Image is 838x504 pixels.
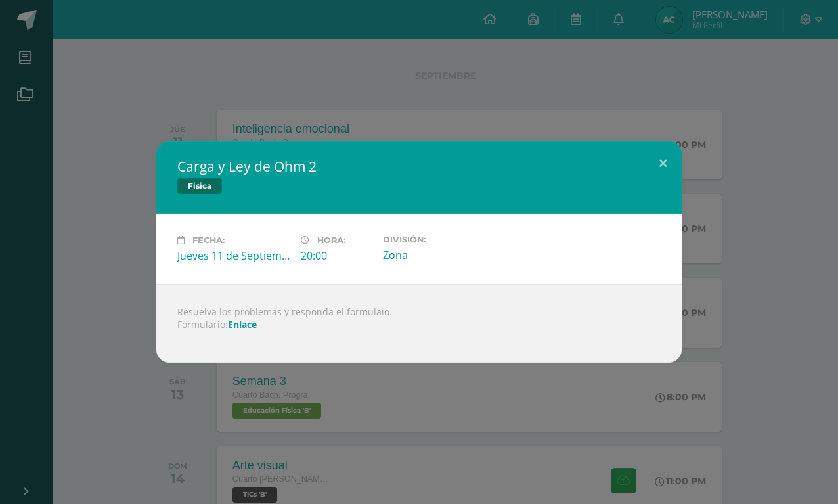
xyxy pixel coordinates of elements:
[177,248,290,263] div: Jueves 11 de Septiembre
[177,157,661,175] h2: Carga y Ley de Ohm 2
[383,235,496,244] label: División:
[228,318,257,331] a: Enlace
[177,178,222,194] span: Fisica
[383,248,496,262] div: Zona
[192,235,225,245] span: Fecha:
[156,284,682,363] div: Resuelva los problemas y responda el formulaio. Formulario:
[317,235,345,245] span: Hora:
[644,141,682,186] button: Close (Esc)
[301,248,372,263] div: 20:00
